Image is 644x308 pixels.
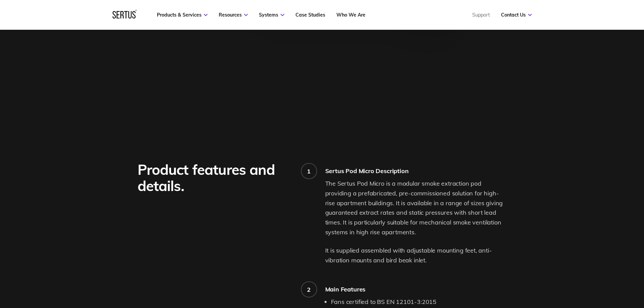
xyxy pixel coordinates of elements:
[336,12,365,18] a: Who We Are
[295,12,325,18] a: Case Studies
[472,12,490,18] a: Support
[219,12,248,18] a: Resources
[331,297,507,307] li: Fans certified to BS EN 12101-3:2015
[157,12,208,18] a: Products & Services
[325,179,507,237] p: The Sertus Pod Micro is a modular smoke extraction pod providing a prefabricated, pre-commissione...
[307,167,311,175] div: 1
[259,12,284,18] a: Systems
[307,286,311,293] div: 2
[325,246,507,265] p: It is supplied assembled with adjustable mounting feet, anti-vibration mounts and bird beak inlet.
[325,167,507,175] div: Sertus Pod Micro Description
[325,285,507,293] div: Main Features
[138,162,291,194] div: Product features and details.
[501,12,532,18] a: Contact Us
